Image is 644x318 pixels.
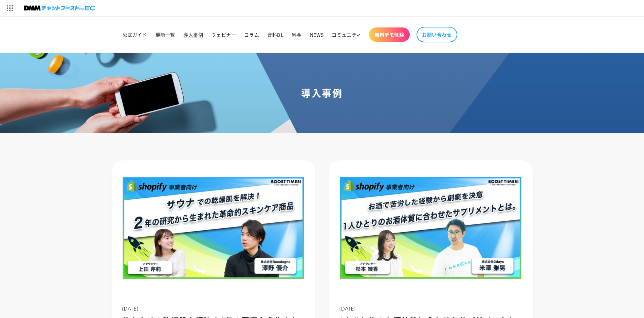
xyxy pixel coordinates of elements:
[306,27,328,42] a: NEWS
[240,27,263,42] a: コラム
[417,27,457,42] a: お問い合わせ
[310,32,324,38] span: NEWS
[329,160,533,296] img: 1人ひとりのお酒体質に合わせたサプリメントとは。お酒で苦労した経験から創業を決意｜BOOST TIMES!#23
[263,27,288,42] a: 資料DL
[422,32,452,38] span: お問い合わせ
[24,3,95,13] img: チャットブーストforEC
[267,32,283,38] span: 資料DL
[244,32,259,38] span: コラム
[374,32,404,38] span: 無料デモ体験
[332,32,362,38] span: コミュニティ
[369,27,410,42] a: 無料デモ体験
[8,87,636,99] h1: 導入事例
[211,32,236,38] span: ウェビナー
[292,32,302,38] span: 料金
[179,27,207,42] a: 導入事例
[155,32,175,38] span: 機能一覧
[183,32,203,38] span: 導入事例
[288,27,306,42] a: 料金
[123,32,147,38] span: 公式ガイド
[151,27,179,42] a: 機能一覧
[112,160,315,296] img: サウナでの乾燥肌を解決！2年の研究から生まれた革命的スキンケア商品｜BOOST TIMES!#24
[1,1,18,15] img: サービス
[207,27,240,42] a: ウェビナー
[328,27,366,42] a: コミュニティ
[122,305,139,312] span: [DATE]
[339,305,356,312] span: [DATE]
[118,27,151,42] a: 公式ガイド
